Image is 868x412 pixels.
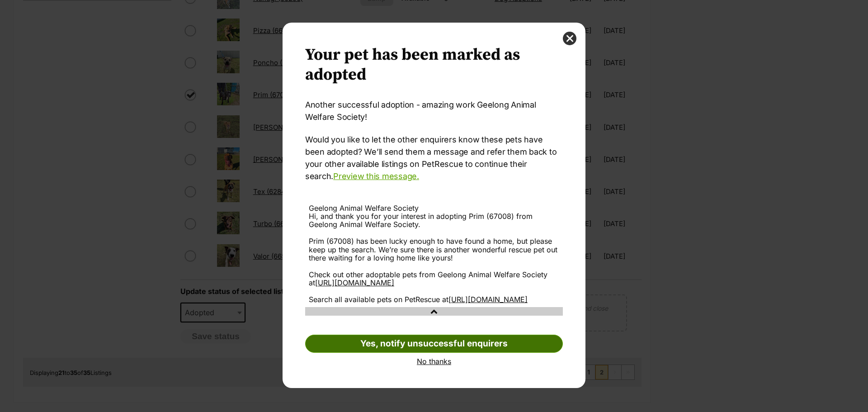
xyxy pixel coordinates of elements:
[315,278,394,287] a: [URL][DOMAIN_NAME]
[309,204,419,213] span: Geelong Animal Welfare Society
[448,295,528,304] a: [URL][DOMAIN_NAME]
[333,171,419,181] a: Preview this message.
[305,335,563,353] a: Yes, notify unsuccessful enquirers
[305,45,563,85] h2: Your pet has been marked as adopted
[309,212,559,303] div: Hi, and thank you for your interest in adopting Prim (67008) from Geelong Animal Welfare Society....
[305,357,563,365] a: No thanks
[563,32,576,45] button: close
[305,133,563,182] p: Would you like to let the other enquirers know these pets have been adopted? We’ll send them a me...
[305,99,563,123] p: Another successful adoption - amazing work Geelong Animal Welfare Society!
